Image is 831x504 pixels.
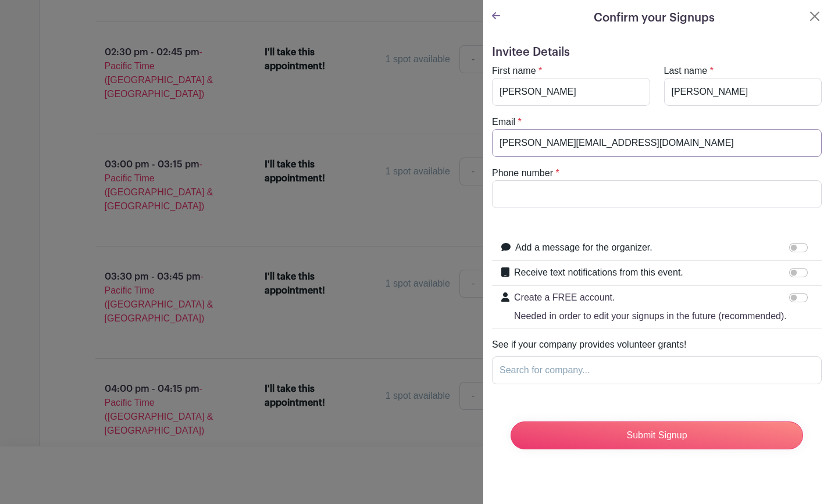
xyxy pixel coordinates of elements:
[515,241,652,255] label: Add a message for the organizer.
[492,64,536,78] label: First name
[492,45,822,59] h5: Invitee Details
[514,291,787,305] p: Create a FREE account.
[514,266,683,280] label: Receive text notifications from this event.
[514,309,787,323] p: Needed in order to edit your signups in the future (recommended).
[511,421,803,449] input: Submit Signup
[664,64,708,78] label: Last name
[492,356,822,384] input: Search for company...
[492,338,822,352] span: See if your company provides volunteer grants!
[492,115,515,129] label: Email
[594,9,715,27] h5: Confirm your Signups
[492,166,553,180] label: Phone number
[808,9,822,23] button: Close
